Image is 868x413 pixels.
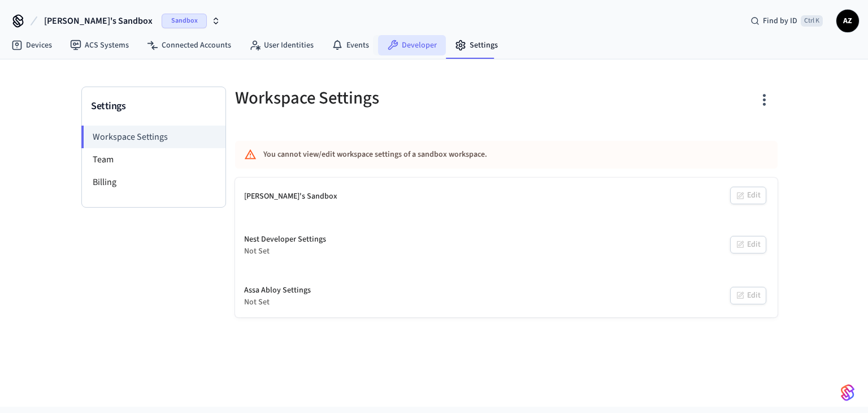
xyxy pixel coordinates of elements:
span: Ctrl K [801,15,823,27]
div: [PERSON_NAME]'s Sandbox [244,191,337,203]
a: Events [323,35,378,55]
li: Workspace Settings [81,126,225,148]
a: User Identities [240,35,323,55]
div: You cannot view/edit workspace settings of a sandbox workspace. [263,144,683,165]
img: SeamLogoGradient.69752ec5.svg [841,384,854,402]
li: Billing [82,171,225,193]
h5: Workspace Settings [235,87,500,110]
div: Find by IDCtrl K [741,11,832,31]
a: Connected Accounts [138,35,240,55]
a: ACS Systems [61,35,138,55]
div: Assa Abloy Settings [244,285,311,296]
div: Nest Developer Settings [244,234,326,246]
button: AZ [836,10,859,32]
a: Devices [2,35,61,55]
div: Not Set [244,296,311,308]
a: Developer [378,35,446,55]
span: Sandbox [162,14,207,28]
span: Find by ID [763,15,797,27]
a: Settings [446,35,507,55]
div: Not Set [244,246,326,257]
li: Team [82,148,225,171]
h3: Settings [91,98,216,114]
span: AZ [837,11,858,31]
span: [PERSON_NAME]'s Sandbox [44,14,153,28]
